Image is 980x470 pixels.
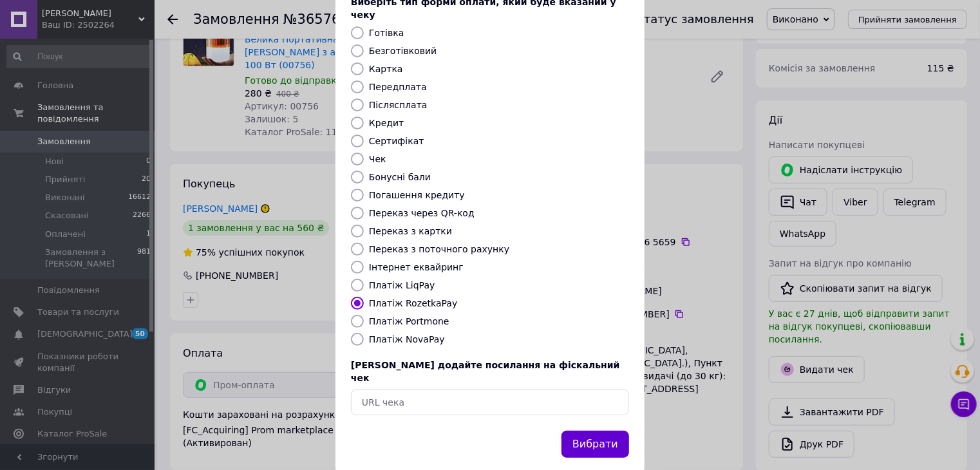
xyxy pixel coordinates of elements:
[369,46,437,56] label: Безготівковий
[369,64,403,74] label: Картка
[369,154,386,164] label: Чек
[369,316,449,326] label: Платіж Portmone
[369,280,435,290] label: Платіж LiqPay
[369,208,475,218] label: Переказ через QR-код
[351,360,620,383] span: [PERSON_NAME] додайте посилання на фіскальний чек
[351,390,629,415] input: URL чека
[369,298,457,308] label: Платіж RozetkaPay
[369,82,427,92] label: Передплата
[369,136,424,146] label: Сертифікат
[369,334,445,344] label: Платіж NovaPay
[369,190,465,200] label: Погашення кредиту
[369,244,509,254] label: Переказ з поточного рахунку
[369,118,404,128] label: Кредит
[369,226,452,236] label: Переказ з картки
[369,172,431,182] label: Бонусні бали
[369,28,404,38] label: Готівка
[369,100,428,110] label: Післясплата
[369,262,464,272] label: Інтернет еквайринг
[561,431,629,458] button: Вибрати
